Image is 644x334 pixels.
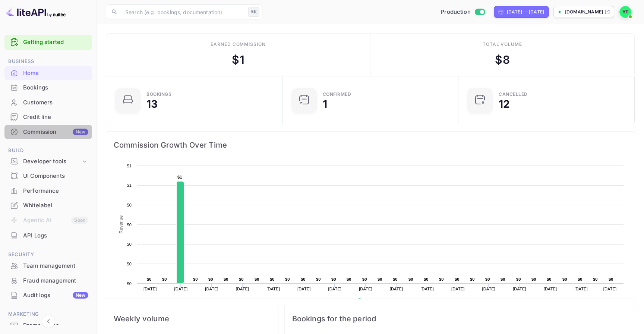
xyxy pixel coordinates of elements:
div: Performance [4,184,92,198]
span: Security [4,250,92,259]
text: $0 [127,223,132,227]
text: $1 [127,183,132,188]
a: Whitelabel [4,198,92,212]
div: Whitelabel [23,201,88,210]
input: Search (e.g. bookings, documentation) [121,4,245,19]
div: API Logs [4,229,92,243]
text: $0 [301,277,306,281]
div: Performance [23,187,88,195]
text: $0 [362,277,367,281]
span: Build [4,146,92,155]
div: Audit logs [23,291,88,300]
text: [DATE] [574,287,588,291]
a: Customers [4,95,92,109]
div: Developer tools [4,155,92,168]
text: $0 [485,277,490,281]
div: $ 1 [232,51,244,68]
div: Total volume [483,41,523,48]
text: $0 [193,277,198,281]
text: $0 [393,277,398,281]
text: $0 [208,277,213,281]
text: [DATE] [482,287,496,291]
text: $0 [516,277,521,281]
div: Commission [23,128,88,136]
a: Performance [4,184,92,198]
text: [DATE] [297,287,311,291]
div: Confirmed [323,92,351,97]
div: New [73,292,88,299]
p: [DOMAIN_NAME] [565,9,603,15]
text: $0 [408,277,413,281]
div: Credit line [23,113,88,122]
text: $0 [501,277,505,281]
text: $0 [439,277,444,281]
text: $0 [127,242,132,246]
div: Home [23,69,88,78]
div: Customers [23,98,88,107]
div: Promo codes [23,321,88,330]
text: [DATE] [544,287,557,291]
text: $0 [562,277,567,281]
div: 13 [146,99,158,109]
span: Commission Growth Over Time [114,139,627,151]
div: Fraud management [23,277,88,285]
text: $0 [347,277,351,281]
img: LiteAPI logo [6,6,66,18]
span: Business [4,57,92,66]
text: [DATE] [390,287,403,291]
text: $0 [255,277,259,281]
text: $0 [455,277,460,281]
text: [DATE] [451,287,465,291]
div: CANCELLED [499,92,528,97]
a: Fraud management [4,274,92,287]
text: Revenue [119,215,124,233]
text: $0 [470,277,475,281]
text: [DATE] [359,287,372,291]
text: $1 [177,175,182,179]
div: New [73,129,88,135]
text: [DATE] [266,287,280,291]
div: Getting started [4,35,92,50]
div: Bookings [4,81,92,95]
text: $0 [424,277,429,281]
text: $0 [547,277,552,281]
div: UI Components [23,172,88,180]
span: Marketing [4,310,92,318]
div: 1 [323,99,327,109]
div: Bookings [146,92,171,97]
button: Collapse navigation [42,315,55,328]
a: Getting started [23,38,88,47]
text: Revenue [364,298,383,303]
div: Fraud management [4,274,92,288]
div: ⌘K [248,7,259,17]
a: Credit line [4,110,92,124]
text: $0 [285,277,290,281]
a: Team management [4,259,92,272]
span: Production [441,8,471,16]
text: $1 [127,164,132,168]
span: Weekly volume [114,313,271,325]
div: UI Components [4,169,92,183]
text: [DATE] [174,287,188,291]
text: $0 [331,277,336,281]
text: [DATE] [236,287,249,291]
a: Home [4,66,92,80]
div: Home [4,66,92,81]
a: Bookings [4,81,92,94]
div: 12 [499,99,510,109]
a: CommissionNew [4,125,92,139]
text: $0 [162,277,167,281]
text: [DATE] [420,287,434,291]
text: $0 [127,281,132,286]
text: $0 [270,277,275,281]
text: $0 [224,277,228,281]
text: $0 [147,277,152,281]
text: $0 [531,277,536,281]
a: Promo codes [4,318,92,332]
a: Audit logsNew [4,288,92,302]
text: $0 [316,277,321,281]
a: UI Components [4,169,92,183]
text: [DATE] [328,287,342,291]
text: [DATE] [513,287,526,291]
